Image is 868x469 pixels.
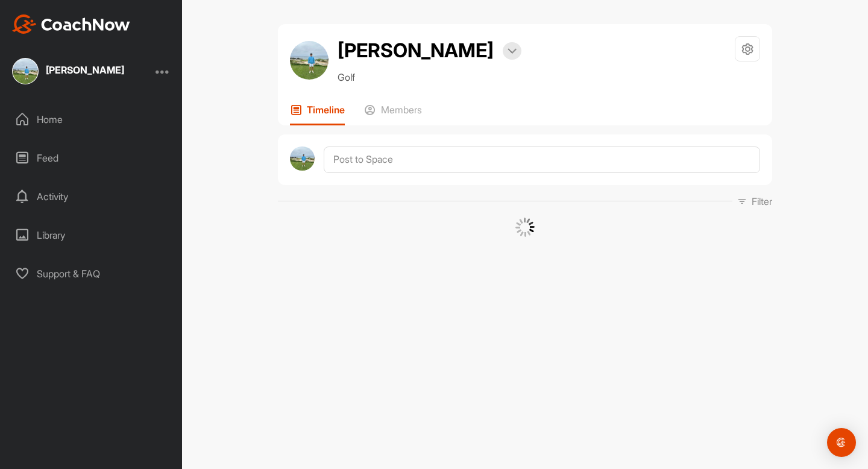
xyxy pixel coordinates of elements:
img: avatar [290,146,315,171]
p: Golf [338,70,521,84]
img: G6gVgL6ErOh57ABN0eRmCEwV0I4iEi4d8EwaPGI0tHgoAbU4EAHFLEQAh+QQFCgALACwIAA4AGAASAAAEbHDJSesaOCdk+8xg... [515,218,535,237]
div: Feed [7,143,177,173]
div: Support & FAQ [7,259,177,289]
img: arrow-down [508,48,517,54]
p: Members [381,104,422,116]
p: Timeline [307,104,345,116]
h2: [PERSON_NAME] [338,36,494,65]
div: Home [7,104,177,134]
img: CoachNow [12,14,130,34]
div: Open Intercom Messenger [827,428,856,457]
div: Activity [7,181,177,212]
img: avatar [290,41,329,80]
div: Library [7,220,177,250]
p: Filter [752,194,772,209]
div: [PERSON_NAME] [46,65,124,75]
img: square_be51218765b850f272622c67c9113329.jpg [12,58,39,84]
